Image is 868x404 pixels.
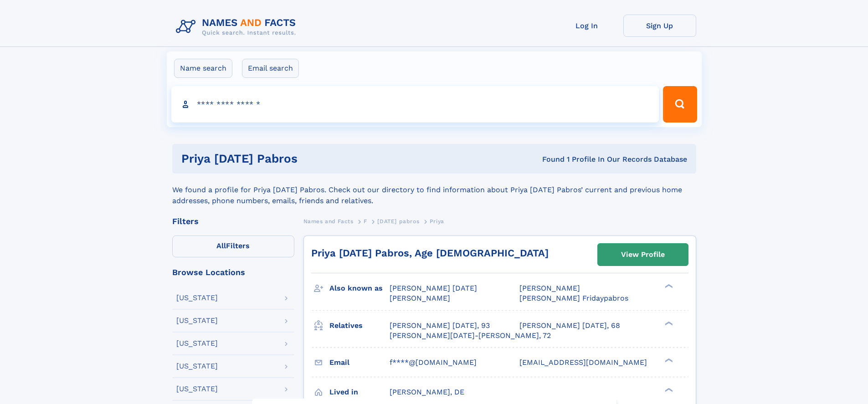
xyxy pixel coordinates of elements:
div: [US_STATE] [176,340,218,347]
span: [PERSON_NAME] [390,294,450,302]
span: Priya [430,218,444,225]
a: Names and Facts [303,215,354,227]
h3: Also known as [329,281,390,296]
span: [PERSON_NAME], DE [390,388,464,396]
div: [US_STATE] [176,317,218,324]
div: ❯ [663,387,673,393]
div: ❯ [663,357,673,363]
button: Search Button [663,86,697,123]
div: Filters [172,217,294,225]
a: [PERSON_NAME] [DATE], 68 [519,321,620,331]
a: Priya [DATE] Pabros, Age [DEMOGRAPHIC_DATA] [311,247,549,259]
label: Filters [172,235,294,257]
div: Browse Locations [172,268,294,276]
div: ❯ [663,283,673,289]
h3: Email [329,355,390,370]
label: Name search [174,59,232,78]
h3: Relatives [329,318,390,333]
span: [EMAIL_ADDRESS][DOMAIN_NAME] [519,358,647,367]
div: ❯ [663,320,673,326]
span: F [364,218,367,225]
a: [PERSON_NAME][DATE]-[PERSON_NAME], 72 [390,331,551,341]
h3: Lived in [329,384,390,400]
a: F [364,215,367,227]
a: Log In [550,15,623,37]
div: [US_STATE] [176,385,218,393]
div: [US_STATE] [176,294,218,302]
a: [DATE] pabros [377,215,419,227]
span: All [216,241,226,250]
a: [PERSON_NAME] [DATE], 93 [390,321,490,331]
input: search input [171,86,659,123]
span: [PERSON_NAME] [519,284,580,292]
div: We found a profile for Priya [DATE] Pabros. Check out our directory to find information about Pri... [172,174,696,206]
span: [PERSON_NAME] Fridaypabros [519,294,628,302]
a: Sign Up [623,15,696,37]
label: Email search [242,59,299,78]
img: Logo Names and Facts [172,15,303,39]
h1: Priya [DATE] Pabros [181,153,420,164]
div: [US_STATE] [176,363,218,370]
div: Found 1 Profile In Our Records Database [420,154,687,164]
span: [PERSON_NAME] [DATE] [390,284,477,292]
span: [DATE] pabros [377,218,419,225]
a: View Profile [598,244,688,266]
div: View Profile [621,244,665,265]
